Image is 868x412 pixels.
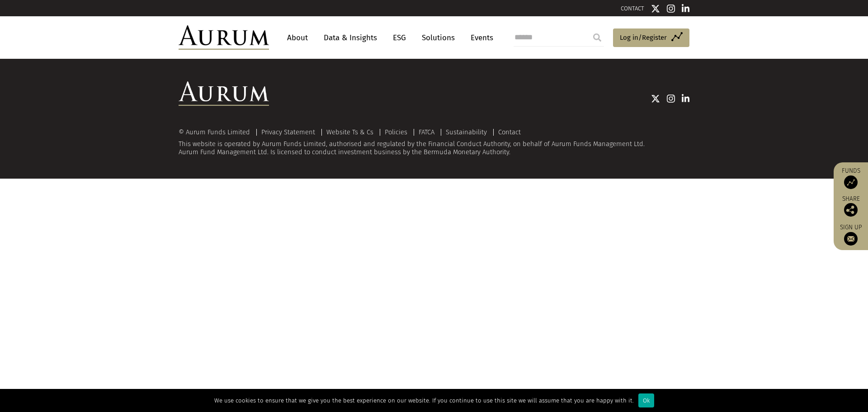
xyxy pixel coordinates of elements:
[498,128,521,136] a: Contact
[283,29,312,46] a: About
[179,81,269,106] img: Aurum Logo
[385,128,407,136] a: Policies
[179,25,269,50] img: Aurum
[682,4,690,13] img: Linkedin icon
[651,94,660,103] img: Twitter icon
[682,94,690,103] img: Linkedin icon
[613,28,689,47] a: Log in/Register
[667,4,675,13] img: Instagram icon
[388,29,410,46] a: ESG
[319,29,382,46] a: Data & Insights
[446,128,487,136] a: Sustainability
[838,167,863,189] a: Funds
[466,29,493,46] a: Events
[261,128,315,136] a: Privacy Statement
[667,94,675,103] img: Instagram icon
[651,4,660,13] img: Twitter icon
[417,29,459,46] a: Solutions
[179,128,689,156] div: This website is operated by Aurum Funds Limited, authorised and regulated by the Financial Conduc...
[326,128,373,136] a: Website Ts & Cs
[179,129,255,136] div: © Aurum Funds Limited
[588,28,606,47] input: Submit
[620,32,667,43] span: Log in/Register
[419,128,434,136] a: FATCA
[844,175,858,189] img: Access Funds
[621,5,644,12] a: CONTACT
